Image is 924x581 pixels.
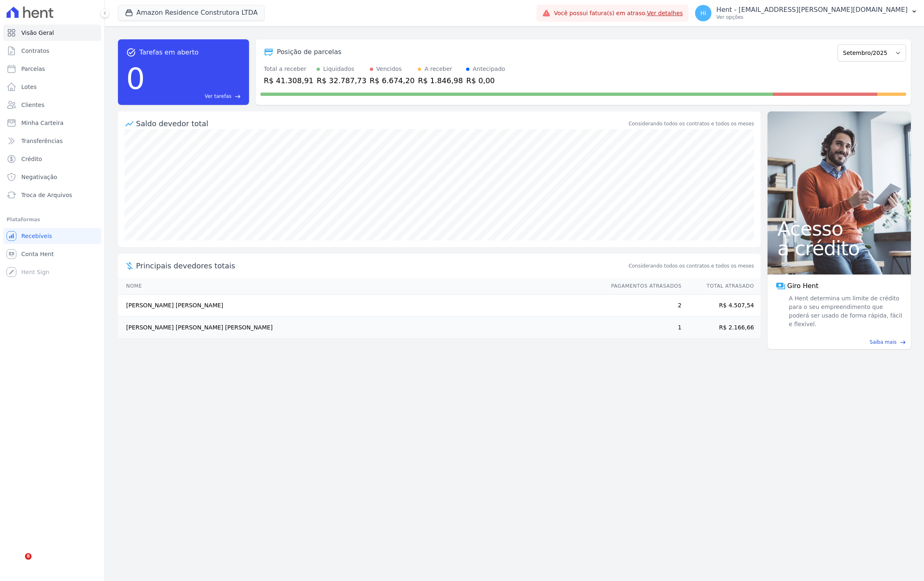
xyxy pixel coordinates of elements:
span: east [900,339,906,345]
th: Total Atrasado [682,278,761,295]
span: Hi [700,10,706,16]
iframe: Intercom live chat [8,553,28,573]
a: Crédito [3,151,101,167]
th: Pagamentos Atrasados [603,278,682,295]
td: 2 [603,295,682,317]
div: Considerando todos os contratos e todos os meses [629,120,754,127]
button: Hi Hent - [EMAIL_ADDRESS][PERSON_NAME][DOMAIN_NAME] Ver opções [688,2,924,25]
span: east [235,93,241,100]
span: Clientes [21,101,44,109]
div: Total a receber [264,65,313,73]
span: Tarefas em aberto [139,48,199,57]
a: Negativação [3,169,101,185]
span: Transferências [21,137,63,145]
a: Recebíveis [3,228,101,244]
a: Parcelas [3,61,101,77]
a: Clientes [3,97,101,113]
td: [PERSON_NAME] [PERSON_NAME] [PERSON_NAME] [118,317,603,339]
span: Contratos [21,47,49,55]
div: R$ 32.787,73 [317,75,366,86]
a: Ver tarefas east [148,93,241,100]
th: Nome [118,278,603,295]
div: Antecipado [473,65,505,73]
a: Troca de Arquivos [3,187,101,203]
div: R$ 1.846,98 [418,75,463,86]
span: A Hent determina um limite de crédito para o seu empreendimento que poderá ser usado de forma ráp... [787,294,903,329]
td: 1 [603,317,682,339]
td: R$ 4.507,54 [682,295,761,317]
span: Principais devedores totais [136,260,627,271]
span: Parcelas [21,65,45,73]
a: Visão Geral [3,25,101,41]
span: 8 [25,553,32,560]
div: Plataformas [7,215,98,225]
span: Acesso [777,219,901,238]
span: Lotes [21,83,37,91]
div: Vencidos [376,65,402,73]
span: a crédito [777,238,901,258]
a: Lotes [3,79,101,95]
span: Troca de Arquivos [21,191,72,199]
a: Contratos [3,43,101,59]
div: R$ 41.308,91 [264,75,313,86]
p: Hent - [EMAIL_ADDRESS][PERSON_NAME][DOMAIN_NAME] [716,6,908,14]
span: Giro Hent [787,281,818,291]
div: R$ 6.674,20 [370,75,415,86]
span: Visão Geral [21,29,54,37]
button: Amazon Residence Construtora LTDA [118,5,265,20]
td: [PERSON_NAME] [PERSON_NAME] [118,295,603,317]
span: Crédito [21,155,42,163]
div: R$ 0,00 [466,75,505,86]
span: Conta Hent [21,250,54,258]
div: 0 [126,57,145,100]
span: Ver tarefas [205,93,231,100]
p: Ver opções [716,14,908,20]
span: Recebíveis [21,232,52,240]
div: Liquidados [323,65,354,73]
a: Minha Carteira [3,115,101,131]
span: Você possui fatura(s) em atraso. [554,9,683,18]
span: task_alt [126,48,136,57]
div: Saldo devedor total [136,118,627,129]
td: R$ 2.166,66 [682,317,761,339]
span: Negativação [21,173,57,181]
span: Saiba mais [870,338,897,346]
a: Ver detalhes [647,10,683,16]
div: A receber [424,65,452,73]
span: Minha Carteira [21,119,63,127]
a: Saiba mais east [772,338,906,346]
span: Considerando todos os contratos e todos os meses [629,262,754,270]
a: Transferências [3,133,101,149]
div: Posição de parcelas [277,47,342,57]
a: Conta Hent [3,246,101,262]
